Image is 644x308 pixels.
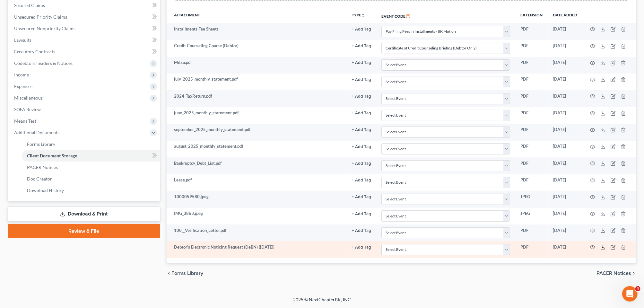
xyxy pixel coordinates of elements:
[61,172,79,178] div: • [DATE]
[23,148,60,154] div: [PERSON_NAME]
[8,224,160,238] a: Review & File
[596,271,631,276] span: PACER Notices
[548,8,582,23] th: Date added
[167,107,347,124] td: june_2025_monthly_statement.pdf
[22,173,160,185] a: Doc Creator
[352,245,371,250] button: + Add Tag
[167,157,347,174] td: Bankruptcy_Debt_List.pdf
[172,271,204,276] span: Forms Library
[7,46,20,59] img: Profile image for Lindsey
[352,210,371,216] a: + Add Tag
[9,11,160,23] a: Unsecured Priority Claims
[352,44,371,48] button: + Add Tag
[23,76,60,83] div: [PERSON_NAME]
[352,76,371,82] a: + Add Tag
[14,107,41,112] span: SOFA Review
[23,47,338,52] span: That is great new! So sorry for the trouble. Don't hesitate to reach out if you ever run into any...
[7,141,20,154] img: Profile image for Emma
[167,174,347,191] td: Lease.pdf
[167,241,347,258] td: Debtor's Electronic Noticing Request (DeBN) ([DATE])
[167,124,347,140] td: september_2025_monthly_statement.pdf
[8,207,160,222] a: Download & Print
[102,216,112,221] span: Help
[515,57,548,74] td: PDF
[548,74,582,90] td: [DATE]
[515,174,548,191] td: PDF
[352,61,371,65] button: + Add Tag
[548,208,582,224] td: [DATE]
[515,74,548,90] td: PDF
[548,90,582,107] td: [DATE]
[167,90,347,107] td: 2024_TaxReturn.pdf
[515,141,548,157] td: PDF
[14,49,55,54] span: Executory Contracts
[352,127,371,133] a: + Add Tag
[167,191,347,207] td: 1000059580.jpeg
[167,57,347,74] td: Mitsu.pdf
[548,141,582,157] td: [DATE]
[14,14,67,20] span: Unsecured Priority Claims
[352,13,365,17] button: TYPEunfold_more
[548,191,582,207] td: [DATE]
[622,286,638,302] iframe: Intercom live chat
[113,3,124,14] div: Close
[352,229,371,233] button: + Add Tag
[14,60,73,66] span: Codebtors Insiders & Notices
[352,78,371,82] button: + Add Tag
[23,195,60,202] div: [PERSON_NAME]
[515,191,548,207] td: JPEG
[515,157,548,174] td: PDF
[9,46,160,57] a: Executory Contracts
[515,23,548,40] td: PDF
[352,27,371,31] button: + Add Tag
[352,93,371,99] a: + Add Tag
[352,110,371,116] a: + Add Tag
[15,216,28,221] span: Home
[352,128,371,132] button: + Add Tag
[515,8,548,23] th: Extension
[22,150,160,162] a: Client Document Storage
[27,176,52,181] span: Doc Creator
[23,53,60,59] div: [PERSON_NAME]
[167,271,172,276] i: chevron_left
[30,181,99,194] button: Send us a message
[23,172,60,178] div: [PERSON_NAME]
[22,162,160,173] a: PACER Notices
[14,84,32,89] span: Expenses
[548,107,582,124] td: [DATE]
[515,241,548,258] td: PDF
[14,3,45,8] span: Secured Claims
[548,224,582,241] td: [DATE]
[548,40,582,57] td: [DATE]
[43,200,85,226] button: Messages
[7,189,20,202] img: Profile image for Lindsey
[14,118,36,124] span: Means Test
[27,141,55,147] span: Forms Library
[86,200,128,226] button: Help
[61,76,79,83] div: • [DATE]
[352,162,371,166] button: + Add Tag
[14,72,29,77] span: Income
[167,141,347,157] td: august_2025_monthly_statement.pdf
[352,177,371,183] a: + Add Tag
[61,148,79,154] div: • [DATE]
[515,90,548,107] td: PDF
[9,104,160,115] a: SOFA Review
[14,95,43,101] span: Miscellaneous
[352,59,371,66] a: + Add Tag
[167,224,347,241] td: 100__Verification_Letter.pdf
[352,194,371,200] a: + Add Tag
[548,124,582,140] td: [DATE]
[548,23,582,40] td: [DATE]
[61,100,79,107] div: • [DATE]
[376,8,515,23] th: Event Code
[7,165,20,178] img: Profile image for Katie
[167,208,347,224] td: IMG_3863.jpeg
[139,296,505,308] div: 2025 © NextChapterBK, INC
[352,94,371,99] button: + Add Tag
[352,43,371,49] a: + Add Tag
[548,174,582,191] td: [DATE]
[7,70,20,83] img: Profile image for Lindsey
[27,164,58,170] span: PACER Notices
[631,271,636,276] i: chevron_right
